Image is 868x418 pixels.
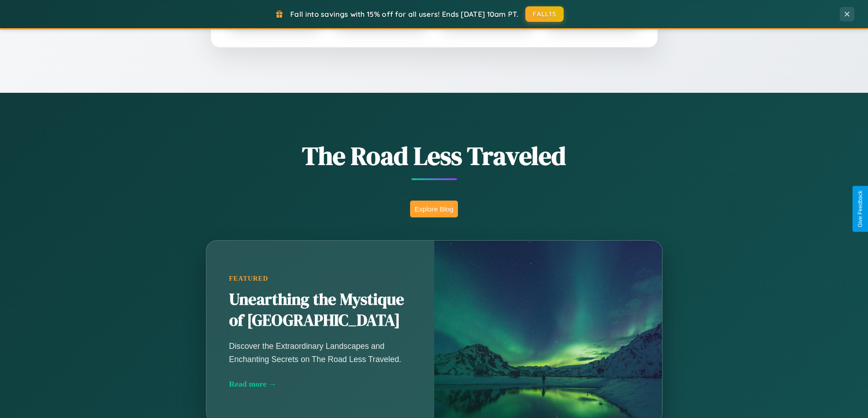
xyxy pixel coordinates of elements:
span: Fall into savings with 15% off for all users! Ends [DATE] 10am PT. [290,10,519,19]
div: Read more → [229,379,411,389]
div: Featured [229,275,411,282]
div: Give Feedback [857,191,863,227]
p: Discover the Extraordinary Landscapes and Enchanting Secrets on The Road Less Traveled. [229,340,411,365]
h1: The Road Less Traveled [161,138,708,173]
h2: Unearthing the Mystique of [GEOGRAPHIC_DATA] [229,289,411,331]
button: Explore Blog [410,201,458,217]
button: FALL15 [525,6,564,22]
